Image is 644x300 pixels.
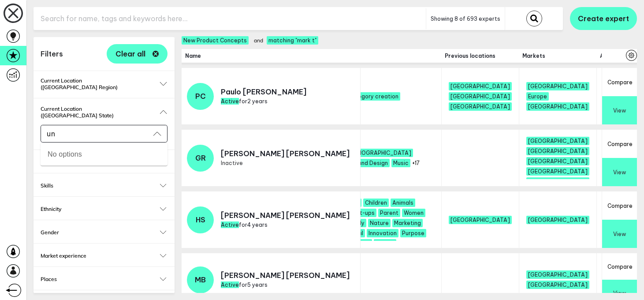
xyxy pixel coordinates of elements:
[526,281,589,289] span: North America
[368,219,391,227] span: Nature
[526,92,549,101] span: Europe
[526,177,589,186] span: Ireland
[346,92,400,101] span: Category creation
[342,52,438,59] span: Tags
[402,209,425,217] span: Women
[378,209,400,217] span: Parent
[221,98,239,105] span: Active
[41,49,63,58] h1: Filters
[602,158,637,186] button: View
[221,281,239,288] span: Active
[346,149,413,157] span: LGBTQ
[431,15,500,22] span: Showing 8 of 693 experts
[41,229,168,236] button: Gender
[392,219,423,227] span: Marketing
[185,52,357,59] span: Name
[570,7,637,30] button: Create expert
[221,211,350,220] p: [PERSON_NAME] [PERSON_NAME]
[195,275,206,284] span: MB
[445,52,515,59] span: Previous locations
[221,87,306,96] p: Paulo [PERSON_NAME]
[41,77,168,90] button: Current Location ([GEOGRAPHIC_DATA] Region)
[221,160,243,166] span: Inactive
[41,105,168,119] button: Current Location ([GEOGRAPHIC_DATA] State)
[526,157,589,165] span: Denmark
[526,167,589,176] span: Russia
[153,124,161,143] button: Close
[41,276,168,282] button: Places
[602,191,637,220] button: Compare
[346,209,376,217] span: Start-ups
[221,98,268,105] span: for 2 years
[367,229,398,237] span: Innovation
[526,270,589,279] span: United States of America
[196,215,205,224] span: HS
[195,92,206,101] span: PC
[221,221,268,228] span: for 4 years
[267,36,318,45] span: matching "mark t"
[182,36,249,45] span: New Product Concepts
[526,147,589,155] span: Colombia
[346,159,390,167] span: Art and Design
[449,102,512,111] span: United Kingdom
[449,92,512,101] span: Netherlands
[602,220,637,248] button: View
[449,216,512,224] span: United States of America
[254,38,263,43] span: and
[34,8,426,30] input: Search for name, tags and keywords here...
[221,221,239,228] span: Active
[391,159,410,167] span: Music
[391,199,415,207] span: Animals
[107,44,168,64] button: Clear all
[449,82,512,90] span: Chile
[221,149,350,158] p: [PERSON_NAME] [PERSON_NAME]
[578,14,629,23] span: Create expert
[400,229,426,237] span: Purpose
[41,206,168,212] button: Ethnicity
[115,50,145,57] span: Clear all
[526,102,589,111] span: North America
[602,96,637,124] button: View
[602,253,637,280] button: Compare
[522,52,593,59] span: Markets
[221,281,268,288] span: for 5 years
[374,239,396,247] span: Artists
[526,82,589,90] span: United States of America
[526,137,589,145] span: Netherlands
[195,154,206,162] span: GR
[412,160,420,166] button: +17
[41,142,168,165] div: No options
[221,271,350,280] p: [PERSON_NAME] [PERSON_NAME]
[41,252,168,259] button: Market experience
[526,216,589,224] span: North America
[602,130,637,158] button: Compare
[602,68,637,96] button: Compare
[363,199,389,207] span: Children
[41,182,168,189] button: Skills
